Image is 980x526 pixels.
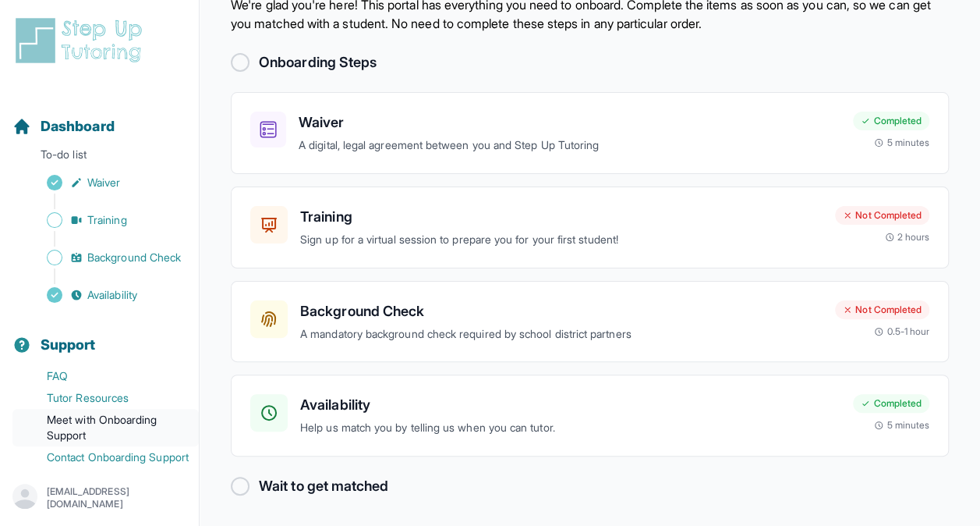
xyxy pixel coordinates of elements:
[300,206,823,228] h3: Training
[835,206,929,225] div: Not Completed
[300,325,823,343] p: A mandatory background check required by school district partners
[12,484,186,512] button: [EMAIL_ADDRESS][DOMAIN_NAME]
[12,409,199,446] a: Meet with Onboarding Support
[874,325,929,338] div: 0.5-1 hour
[300,394,840,416] h3: Availability
[853,394,929,413] div: Completed
[41,116,115,137] span: Dashboard
[12,387,199,409] a: Tutor Resources
[259,475,388,497] h2: Wait to get matched
[87,175,120,190] span: Waiver
[12,284,199,306] a: Availability
[87,287,137,303] span: Availability
[231,92,949,174] a: WaiverA digital, legal agreement between you and Step Up TutoringCompleted5 minutes
[12,365,199,387] a: FAQ
[300,231,823,249] p: Sign up for a virtual session to prepare you for your first student!
[231,187,949,268] a: TrainingSign up for a virtual session to prepare you for your first student!Not Completed2 hours
[87,212,127,228] span: Training
[47,485,186,510] p: [EMAIL_ADDRESS][DOMAIN_NAME]
[12,446,199,468] a: Contact Onboarding Support
[299,112,840,133] h3: Waiver
[12,116,115,137] a: Dashboard
[853,112,929,130] div: Completed
[12,172,199,194] a: Waiver
[259,52,377,73] h2: Onboarding Steps
[231,375,949,457] a: AvailabilityHelp us match you by telling us when you can tutor.Completed5 minutes
[6,91,193,144] button: Dashboard
[12,16,151,66] img: logo
[299,137,840,155] p: A digital, legal agreement between you and Step Up Tutoring
[87,250,181,265] span: Background Check
[41,334,96,356] span: Support
[885,231,930,243] div: 2 hours
[12,209,199,231] a: Training
[231,281,949,363] a: Background CheckA mandatory background check required by school district partnersNot Completed0.5...
[300,419,840,437] p: Help us match you by telling us when you can tutor.
[300,300,823,322] h3: Background Check
[835,300,929,319] div: Not Completed
[6,309,193,362] button: Support
[874,419,929,432] div: 5 minutes
[874,137,929,149] div: 5 minutes
[6,147,193,169] p: To-do list
[12,247,199,268] a: Background Check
